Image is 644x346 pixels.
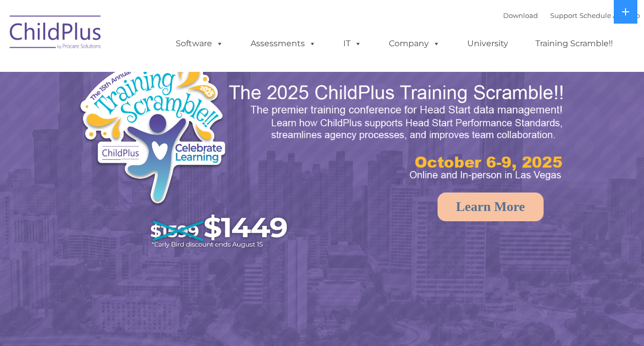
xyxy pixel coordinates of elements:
[379,33,450,54] a: Company
[5,8,107,60] img: ChildPlus by Procare Solutions
[438,193,544,221] a: Learn More
[503,11,538,20] a: Download
[333,33,372,54] a: IT
[550,11,577,20] a: Support
[240,33,326,54] a: Assessments
[579,11,640,20] a: Schedule A Demo
[165,33,234,54] a: Software
[457,33,518,54] a: University
[503,11,640,20] font: |
[525,33,623,54] a: Training Scramble!!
